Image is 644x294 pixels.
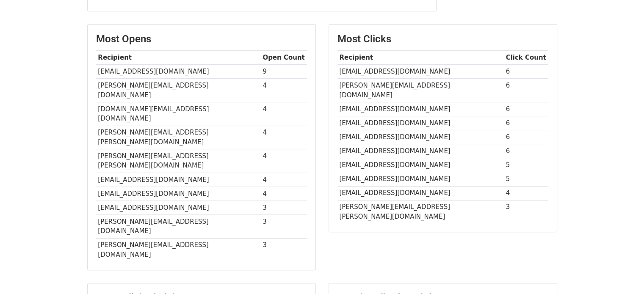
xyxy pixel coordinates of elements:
td: 6 [504,102,548,116]
td: 6 [504,65,548,79]
td: 4 [261,102,307,126]
td: [EMAIL_ADDRESS][DOMAIN_NAME] [337,172,504,186]
td: [PERSON_NAME][EMAIL_ADDRESS][PERSON_NAME][DOMAIN_NAME] [337,200,504,223]
th: Recipient [337,51,504,65]
th: Open Count [261,51,307,65]
td: [EMAIL_ADDRESS][DOMAIN_NAME] [96,187,261,201]
td: [EMAIL_ADDRESS][DOMAIN_NAME] [96,201,261,214]
td: 3 [261,238,307,261]
h3: Most Opens [96,33,307,45]
td: 4 [261,149,307,173]
td: [PERSON_NAME][EMAIL_ADDRESS][PERSON_NAME][DOMAIN_NAME] [96,149,261,173]
td: [EMAIL_ADDRESS][DOMAIN_NAME] [337,116,504,130]
td: [DOMAIN_NAME][EMAIL_ADDRESS][DOMAIN_NAME] [96,102,261,126]
td: [EMAIL_ADDRESS][DOMAIN_NAME] [96,173,261,187]
iframe: Chat Widget [602,253,644,294]
td: [EMAIL_ADDRESS][DOMAIN_NAME] [337,186,504,200]
td: 6 [504,130,548,144]
td: 3 [261,215,307,239]
td: [EMAIL_ADDRESS][DOMAIN_NAME] [96,65,261,79]
td: [PERSON_NAME][EMAIL_ADDRESS][DOMAIN_NAME] [337,79,504,102]
td: 9 [261,65,307,79]
td: 5 [504,158,548,172]
td: [PERSON_NAME][EMAIL_ADDRESS][PERSON_NAME][DOMAIN_NAME] [96,126,261,149]
td: 6 [504,79,548,102]
td: [EMAIL_ADDRESS][DOMAIN_NAME] [337,158,504,172]
td: 4 [261,79,307,102]
h3: Most Clicks [337,33,548,45]
td: 5 [504,172,548,186]
td: 3 [504,200,548,223]
th: Click Count [504,51,548,65]
td: [EMAIL_ADDRESS][DOMAIN_NAME] [337,102,504,116]
div: Widget de chat [602,253,644,294]
td: 4 [504,186,548,200]
td: [PERSON_NAME][EMAIL_ADDRESS][DOMAIN_NAME] [96,79,261,102]
td: [EMAIL_ADDRESS][DOMAIN_NAME] [337,144,504,158]
td: 6 [504,144,548,158]
td: 3 [261,201,307,214]
td: 4 [261,126,307,149]
th: Recipient [96,51,261,65]
td: 4 [261,187,307,201]
td: [EMAIL_ADDRESS][DOMAIN_NAME] [337,130,504,144]
td: [PERSON_NAME][EMAIL_ADDRESS][DOMAIN_NAME] [96,238,261,261]
td: 4 [261,173,307,187]
td: [PERSON_NAME][EMAIL_ADDRESS][DOMAIN_NAME] [96,215,261,239]
td: 6 [504,116,548,130]
td: [EMAIL_ADDRESS][DOMAIN_NAME] [337,65,504,79]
